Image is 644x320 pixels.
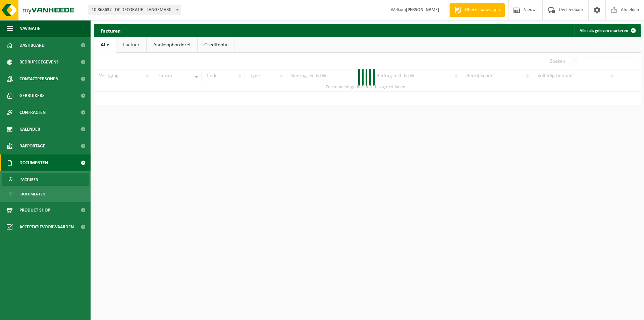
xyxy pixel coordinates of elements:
[94,37,116,53] a: Alle
[89,5,181,15] span: 10-868637 - DP DECORATIE - LANGEMARK
[19,154,48,171] span: Documenten
[20,188,45,200] span: Documenten
[19,20,40,37] span: Navigatie
[94,24,127,37] h2: Facturen
[19,121,40,138] span: Kalender
[574,24,640,37] button: Alles als gelezen markeren
[2,187,89,200] a: Documenten
[19,219,74,235] span: Acceptatievoorwaarden
[19,138,45,154] span: Rapportage
[198,37,234,53] a: Creditnota
[147,37,197,53] a: Aankoopborderel
[116,37,146,53] a: Factuur
[2,173,89,186] a: Facturen
[406,7,439,12] strong: [PERSON_NAME]
[449,3,505,17] a: Offerte aanvragen
[19,202,50,219] span: Product Shop
[19,87,45,104] span: Gebruikers
[20,173,38,186] span: Facturen
[19,54,59,71] span: Bedrijfsgegevens
[463,7,501,13] span: Offerte aanvragen
[19,104,46,121] span: Contracten
[19,37,45,54] span: Dashboard
[19,71,58,87] span: Contactpersonen
[89,5,181,15] span: 10-868637 - DP DECORATIE - LANGEMARK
